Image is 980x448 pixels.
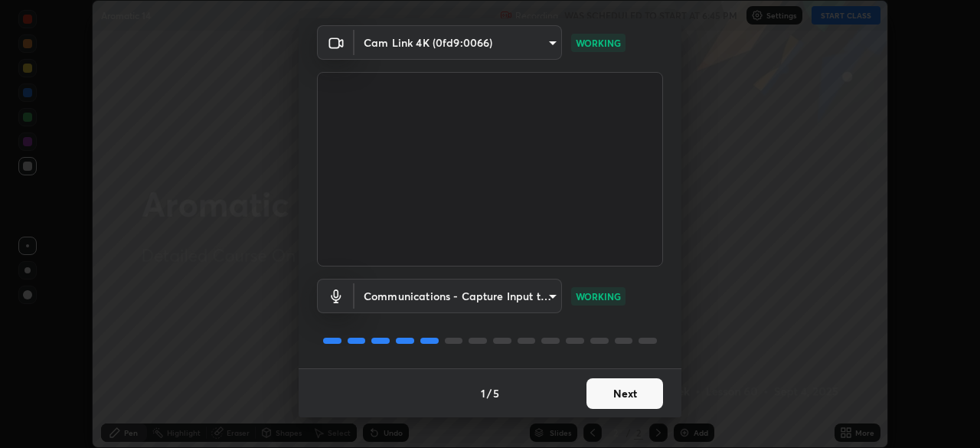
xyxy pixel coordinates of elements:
div: Cam Link 4K (0fd9:0066) [354,25,562,60]
div: Cam Link 4K (0fd9:0066) [354,279,562,313]
h4: 5 [493,385,499,401]
p: WORKING [576,289,621,303]
h4: / [487,385,492,401]
button: Next [586,378,663,409]
h4: 1 [481,385,485,401]
p: WORKING [576,36,621,50]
